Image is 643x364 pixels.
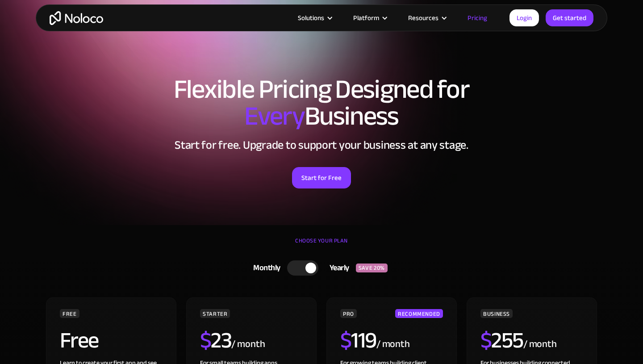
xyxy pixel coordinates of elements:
div: Resources [408,12,438,24]
span: $ [480,319,492,361]
span: $ [200,319,211,361]
a: Get started [546,9,593,26]
a: Login [509,9,539,26]
a: Pricing [456,12,498,24]
div: Platform [342,12,397,24]
div: FREE [60,309,79,318]
h1: Flexible Pricing Designed for Business [45,76,598,130]
a: Start for Free [292,167,351,188]
div: STARTER [200,309,230,318]
div: / month [376,337,410,351]
h2: 119 [340,329,376,351]
div: CHOOSE YOUR PLAN [45,234,598,256]
div: / month [523,337,557,351]
div: Resources [397,12,456,24]
h2: 23 [200,329,232,351]
div: Platform [353,12,379,24]
div: BUSINESS [480,309,513,318]
span: Every [244,91,305,141]
div: Solutions [287,12,342,24]
div: Yearly [318,261,356,275]
div: RECOMMENDED [395,309,443,318]
div: / month [231,337,265,351]
h2: 255 [480,329,523,351]
div: Solutions [298,12,324,24]
div: PRO [340,309,357,318]
div: Monthly [242,261,287,275]
span: $ [340,319,351,361]
div: SAVE 20% [356,264,388,272]
a: home [50,11,103,25]
h2: Free [60,329,99,351]
h2: Start for free. Upgrade to support your business at any stage. [45,138,598,152]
